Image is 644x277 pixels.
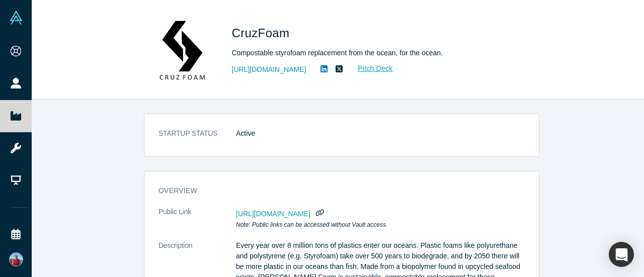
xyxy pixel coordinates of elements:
[232,64,306,75] a: [URL][DOMAIN_NAME]
[232,48,514,58] div: Compostable styrofoam replacement from the ocean, for the ocean.
[236,221,387,228] em: Note: Public links can be accessed without Vault access.
[236,210,310,218] span: [URL][DOMAIN_NAME]
[347,63,393,74] a: Pitch Deck
[158,207,191,217] span: Public Link
[147,15,218,85] img: CruzFoam's Logo
[158,186,511,196] h3: overview
[9,252,23,266] img: Ivan Belokhvostikov's Account
[158,128,236,149] dt: STARTUP STATUS
[236,128,525,139] dd: Active
[232,26,293,40] span: CruzFoam
[9,11,23,25] img: Alchemist Vault Logo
